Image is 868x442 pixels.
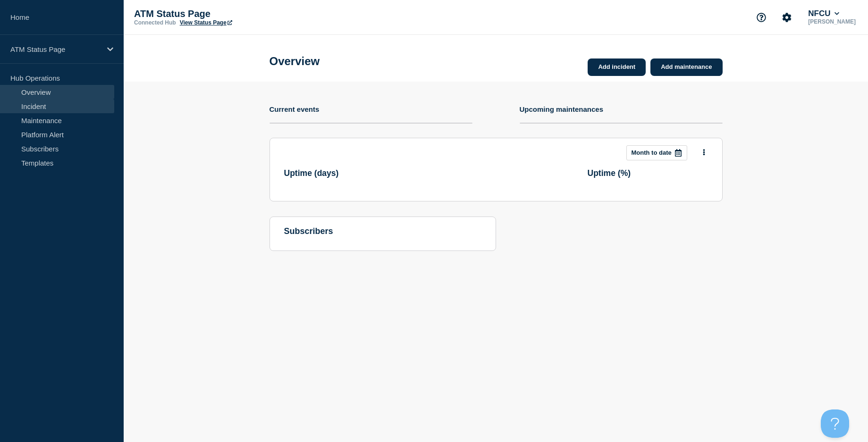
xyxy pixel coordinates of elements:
h1: Overview [270,55,320,68]
p: Month to date [632,149,672,156]
h3: Uptime ( days ) [284,168,405,178]
p: ATM Status Page [134,8,323,19]
p: ATM Status Page [10,45,101,53]
a: Add incident [588,58,646,76]
h4: Upcoming maintenances [520,105,604,113]
button: Account settings [777,8,797,27]
button: Support [751,8,771,27]
p: Connected Hub [134,19,176,26]
h4: subscribers [284,226,481,236]
h3: Uptime ( % ) [588,168,708,178]
p: [PERSON_NAME] [806,18,858,25]
a: View Status Page [180,19,232,26]
button: Month to date [626,145,687,160]
a: Add maintenance [650,58,722,76]
iframe: Help Scout Beacon - Open [821,409,849,438]
h4: Current events [270,105,320,113]
button: NFCU [806,9,841,18]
